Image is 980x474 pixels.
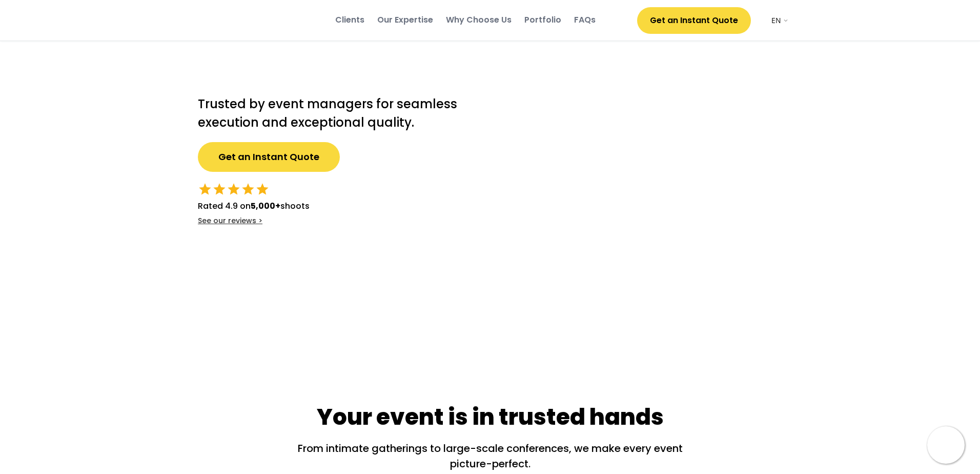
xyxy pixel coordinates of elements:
[227,182,241,196] button: star
[251,200,280,212] strong: 5,000+
[198,216,262,226] div: See our reviews >
[191,10,293,30] img: yH5BAEAAAAALAAAAAABAAEAAAIBRAA7
[335,14,364,26] div: Clients
[317,401,664,433] div: Your event is in trusted hands
[446,14,512,26] div: Why Choose Us
[377,14,433,26] div: Our Expertise
[212,182,227,196] button: star
[241,182,255,196] button: star
[285,441,695,471] div: From intimate gatherings to large-scale conferences, we make every event picture-perfect.
[637,7,751,34] button: Get an Instant Quote
[524,14,561,26] div: Portfolio
[490,62,798,355] img: yH5BAEAAAAALAAAAAABAAEAAAIBRAA7
[198,142,340,172] button: Get an Instant Quote
[198,200,310,212] div: Rated 4.9 on shoots
[198,182,212,196] button: star
[198,95,469,132] h2: Trusted by event managers for seamless execution and exceptional quality.
[756,15,766,26] img: yH5BAEAAAAALAAAAAABAAEAAAIBRAA7
[574,14,596,26] div: FAQs
[255,182,270,196] button: star
[927,426,965,464] img: yH5BAEAAAAALAAAAAABAAEAAAIBRAA7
